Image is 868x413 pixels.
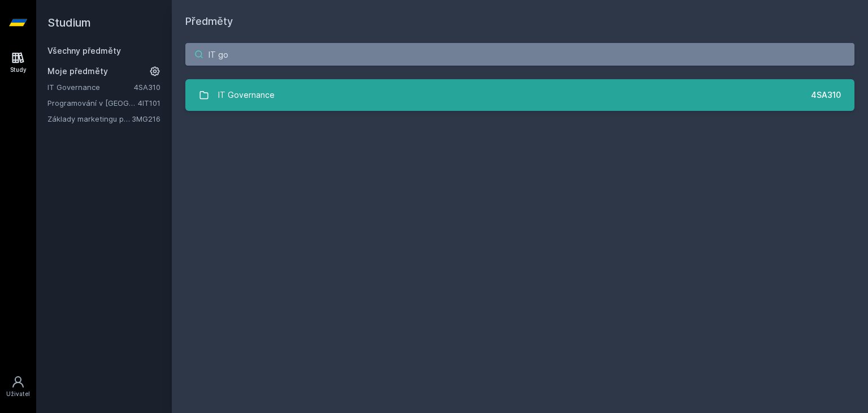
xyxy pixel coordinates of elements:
[185,79,854,111] a: IT Governance 4SA310
[47,113,132,124] a: Základy marketingu pro informatiky a statistiky
[47,81,134,93] a: IT Governance
[2,369,34,404] a: Uživatel
[138,98,160,107] a: 4IT101
[185,43,854,66] input: Název nebo ident předmětu…
[2,45,34,80] a: Study
[47,66,108,77] span: Moje předměty
[218,84,275,106] div: IT Governance
[47,97,138,109] a: Programování v [GEOGRAPHIC_DATA]
[10,66,27,74] div: Study
[811,89,841,101] div: 4SA310
[6,390,30,398] div: Uživatel
[185,14,854,29] h1: Předměty
[134,83,160,92] a: 4SA310
[132,114,160,123] a: 3MG216
[47,46,121,55] a: Všechny předměty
